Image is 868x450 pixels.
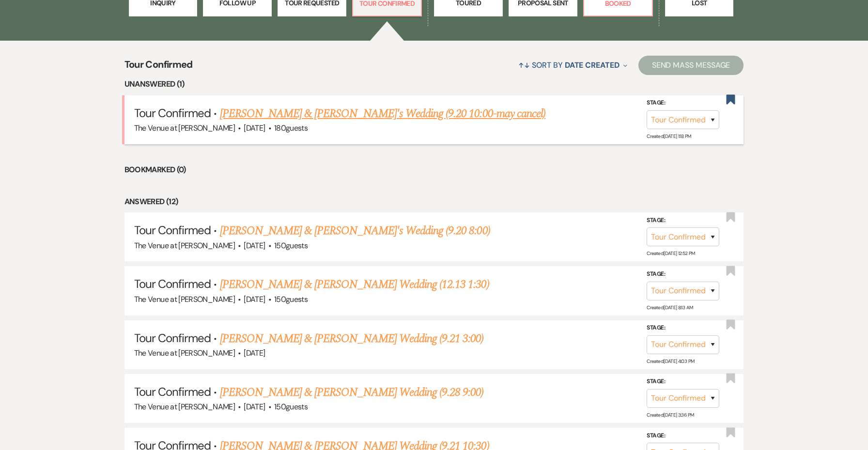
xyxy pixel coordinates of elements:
span: Created: [DATE] 4:03 PM [647,358,694,364]
span: [DATE] [244,294,265,304]
span: Tour Confirmed [134,276,211,291]
label: Stage: [647,215,719,226]
span: Tour Confirmed [134,223,211,238]
button: Send Mass Message [638,56,744,75]
li: Unanswered (1) [124,78,744,90]
label: Stage: [647,323,719,333]
span: Created: [DATE] 12:52 PM [647,250,695,256]
label: Stage: [647,98,719,108]
span: Date Created [565,60,620,70]
span: The Venue at [PERSON_NAME] [134,240,235,251]
li: Answered (12) [124,195,744,208]
span: 150 guests [274,294,308,304]
span: Tour Confirmed [134,105,211,120]
span: Tour Confirmed [134,384,211,399]
li: Bookmarked (0) [124,164,744,176]
span: The Venue at [PERSON_NAME] [134,402,235,412]
span: [DATE] [244,123,265,133]
a: [PERSON_NAME] & [PERSON_NAME] Wedding (12.13 1:30) [220,276,489,293]
span: [DATE] [244,348,265,358]
label: Stage: [647,269,719,280]
span: Created: [DATE] 3:36 PM [647,412,694,418]
button: Sort By Date Created [514,52,631,78]
a: [PERSON_NAME] & [PERSON_NAME] Wedding (9.28 9:00) [220,384,484,401]
span: Tour Confirmed [134,330,211,345]
span: Created: [DATE] 1:18 PM [647,133,691,139]
a: [PERSON_NAME] & [PERSON_NAME] Wedding (9.21 3:00) [220,330,484,347]
span: The Venue at [PERSON_NAME] [134,123,235,133]
span: 150 guests [274,402,308,412]
span: The Venue at [PERSON_NAME] [134,348,235,358]
a: [PERSON_NAME] & [PERSON_NAME]'s Wedding (9.20 10:00-may cancel) [220,105,546,122]
label: Stage: [647,430,719,441]
span: ↑↓ [518,60,530,70]
span: [DATE] [244,402,265,412]
span: Created: [DATE] 8:13 AM [647,304,693,310]
a: [PERSON_NAME] & [PERSON_NAME]'s Wedding (9.20 8:00) [220,222,490,240]
span: [DATE] [244,240,265,251]
span: The Venue at [PERSON_NAME] [134,294,235,304]
span: 180 guests [274,123,308,133]
span: Tour Confirmed [124,57,193,78]
span: 150 guests [274,240,308,251]
label: Stage: [647,376,719,387]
